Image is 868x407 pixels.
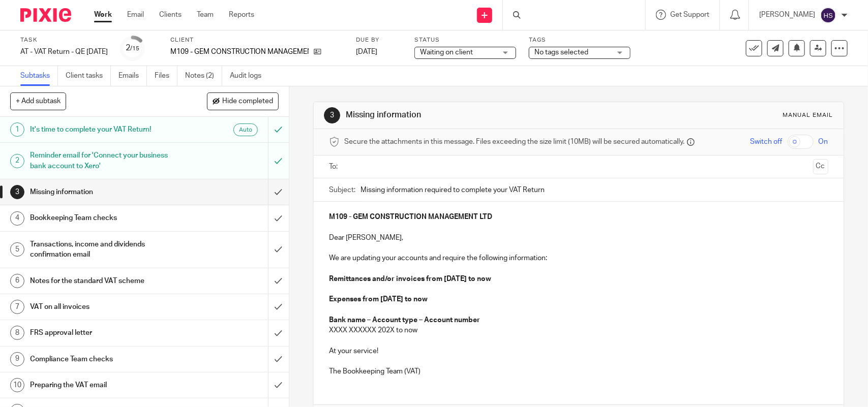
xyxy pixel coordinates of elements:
[233,123,258,136] div: Automated emails are sent as soon as the preceding subtask is completed.
[197,10,214,20] a: Team
[30,237,182,263] h1: Transactions, income and dividends confirmation email
[529,36,631,44] label: Tags
[20,47,108,57] div: AT - VAT Return - QE 31-08-2025
[329,346,828,356] p: At your service!
[10,185,24,199] div: 3
[344,137,684,147] span: Secure the attachments in this message. Files exceeding the size limit (10MB) will be secured aut...
[20,36,108,44] label: Task
[329,233,828,243] p: Dear [PERSON_NAME],
[687,138,695,146] i: Files are stored in Pixie and a secure link is sent to the message recipient.
[10,242,24,257] div: 5
[810,40,826,56] a: Reassign task
[670,11,709,18] span: Get Support
[20,66,58,86] a: Subtasks
[751,137,783,147] span: Switch off
[30,273,182,289] h1: Notes for the standard VAT scheme
[759,10,815,20] p: [PERSON_NAME]
[170,47,309,57] p: M109 - GEM CONSTRUCTION MANAGEMENT LTD
[268,143,289,179] div: Mark as to do
[126,42,140,54] div: 2
[268,232,289,268] div: Mark as done
[159,10,182,20] a: Clients
[10,211,24,226] div: 4
[230,66,269,86] a: Audit logs
[10,92,66,110] button: + Add subtask
[118,66,147,86] a: Emails
[10,300,24,314] div: 7
[767,40,784,56] a: Send new email to M109 - GEM CONSTRUCTION MANAGEMENT LTD
[789,40,805,56] button: Snooze task
[207,92,279,110] button: Hide completed
[268,372,289,398] div: Mark as done
[329,296,428,303] strong: Expenses from [DATE] to now
[222,98,273,106] span: Hide completed
[30,148,182,174] h1: Reminder email for 'Connect your business bank account to Xero'
[30,299,182,315] h1: VAT on all invoices
[268,320,289,346] div: Mark as done
[329,366,828,377] p: The Bookkeeping Team (VAT)
[329,325,828,335] p: XXXX XXXXXX 202X to now
[329,275,491,283] strong: Remittances and/or invoices from [DATE] to now
[329,317,480,324] strong: Bank name – Account type – Account number
[268,268,289,294] div: Mark as done
[10,352,24,366] div: 9
[356,48,377,55] span: [DATE]
[268,294,289,320] div: Mark as done
[20,47,108,57] div: AT - VAT Return - QE [DATE]
[10,326,24,340] div: 8
[155,66,177,86] a: Files
[819,137,828,147] span: On
[94,10,112,20] a: Work
[10,274,24,288] div: 6
[329,253,828,263] p: We are updating your accounts and require the following information:
[30,210,182,226] h1: Bookkeeping Team checks
[127,10,144,20] a: Email
[329,213,492,221] strong: M109 - GEM CONSTRUCTION MANAGEMENT LTD
[30,352,182,367] h1: Compliance Team checks
[10,378,24,392] div: 10
[268,117,289,142] div: Can't undo an automated email
[420,49,473,56] span: Waiting on client
[185,66,222,86] a: Notes (2)
[329,185,355,195] label: Subject:
[268,179,289,205] div: Mark as done
[170,36,343,44] label: Client
[268,347,289,372] div: Mark as done
[30,184,182,200] h1: Missing information
[10,154,24,168] div: 2
[229,10,254,20] a: Reports
[324,107,340,123] div: 3
[20,8,71,22] img: Pixie
[346,110,601,120] h1: Missing information
[356,36,402,44] label: Due by
[10,122,24,137] div: 1
[820,7,836,23] img: svg%3E
[813,159,828,174] button: Cc
[534,49,588,56] span: No tags selected
[66,66,111,86] a: Client tasks
[783,111,833,119] div: Manual email
[329,162,340,172] label: To:
[314,48,321,55] i: Open client page
[131,46,140,51] small: /15
[268,205,289,231] div: Mark as done
[30,378,182,393] h1: Preparing the VAT email
[30,325,182,340] h1: FRS approval letter
[414,36,516,44] label: Status
[30,122,182,137] h1: It's time to complete your VAT Return!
